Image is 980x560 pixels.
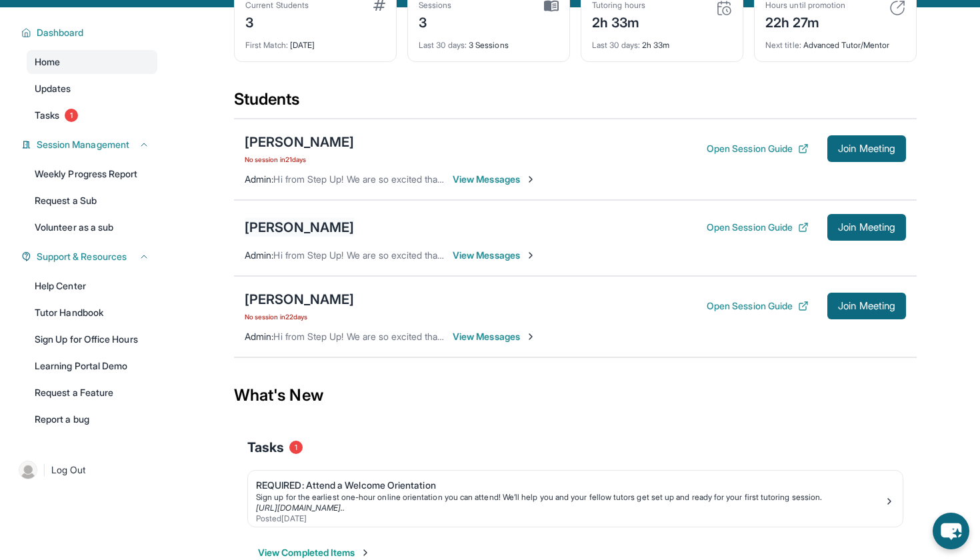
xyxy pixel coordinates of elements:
span: View Messages [453,249,536,262]
a: Updates [27,77,157,101]
div: [PERSON_NAME] [245,290,354,309]
button: Open Session Guide [707,221,809,234]
div: 2h 33m [592,32,732,51]
span: Next title : [765,40,801,50]
span: No session in 22 days [245,311,354,322]
span: Tasks [247,438,284,457]
span: Last 30 days : [419,40,467,50]
span: Join Meeting [838,145,895,153]
a: Help Center [27,274,157,298]
a: Home [27,50,157,74]
button: Support & Resources [31,250,149,263]
span: Log Out [51,463,86,477]
span: View Messages [453,173,536,186]
a: |Log Out [13,455,157,485]
button: Open Session Guide [707,299,809,313]
span: View Messages [453,330,536,343]
button: Open Session Guide [707,142,809,155]
div: [PERSON_NAME] [245,133,354,151]
div: 2h 33m [592,11,645,32]
div: [DATE] [245,32,385,51]
span: Last 30 days : [592,40,640,50]
div: 3 Sessions [419,32,559,51]
a: Weekly Progress Report [27,162,157,186]
button: Join Meeting [827,135,906,162]
span: Join Meeting [838,302,895,310]
span: Dashboard [37,26,84,39]
button: Join Meeting [827,214,906,241]
span: First Match : [245,40,288,50]
span: Admin : [245,331,273,342]
span: Updates [35,82,71,95]
span: Session Management [37,138,129,151]
span: Join Meeting [838,223,895,231]
span: Admin : [245,249,273,261]
span: Tasks [35,109,59,122]
a: Tutor Handbook [27,301,157,325]
img: user-img [19,461,37,479]
div: 22h 27m [765,11,845,32]
a: Report a bug [27,407,157,431]
div: 3 [419,11,452,32]
span: 1 [65,109,78,122]
a: REQUIRED: Attend a Welcome OrientationSign up for the earliest one-hour online orientation you ca... [248,471,903,527]
img: Chevron-Right [525,174,536,185]
div: REQUIRED: Attend a Welcome Orientation [256,479,884,492]
a: Request a Sub [27,189,157,213]
a: Volunteer as a sub [27,215,157,239]
span: Admin : [245,173,273,185]
div: Advanced Tutor/Mentor [765,32,905,51]
div: 3 [245,11,309,32]
a: Request a Feature [27,381,157,405]
button: View Completed Items [258,546,371,559]
a: [URL][DOMAIN_NAME].. [256,503,345,513]
span: Support & Resources [37,250,127,263]
span: 1 [289,441,303,454]
button: Dashboard [31,26,149,39]
img: Chevron-Right [525,331,536,342]
span: Home [35,55,60,69]
a: Tasks1 [27,103,157,127]
div: Posted [DATE] [256,513,884,524]
button: Join Meeting [827,293,906,319]
button: chat-button [933,513,969,549]
a: Learning Portal Demo [27,354,157,378]
div: Students [234,89,917,118]
span: | [43,462,46,478]
div: What's New [234,366,917,425]
img: Chevron-Right [525,250,536,261]
span: No session in 21 days [245,154,354,165]
div: Sign up for the earliest one-hour online orientation you can attend! We’ll help you and your fell... [256,492,884,503]
button: Session Management [31,138,149,151]
div: [PERSON_NAME] [245,218,354,237]
a: Sign Up for Office Hours [27,327,157,351]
